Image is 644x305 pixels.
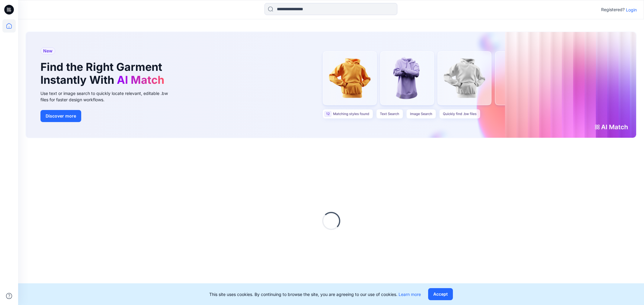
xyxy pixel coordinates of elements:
[399,292,421,297] a: Learn more
[40,90,176,103] div: Use text or image search to quickly locate relevant, editable .bw files for faster design workflows.
[601,6,625,13] p: Registered?
[428,288,453,300] button: Accept
[40,110,81,122] button: Discover more
[209,291,421,297] p: This site uses cookies. By continuing to browse the site, you are agreeing to our use of cookies.
[626,7,637,13] p: Login
[40,61,167,86] h1: Find the Right Garment Instantly With
[43,47,53,55] span: New
[117,73,164,86] span: AI Match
